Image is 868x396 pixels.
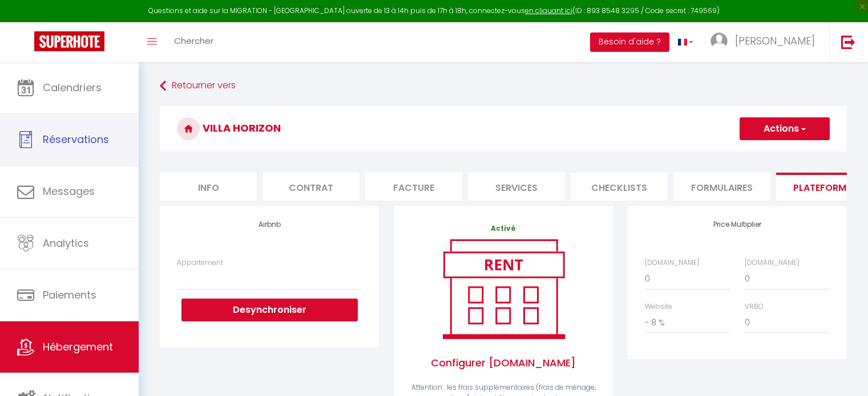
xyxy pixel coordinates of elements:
span: Réservations [43,132,109,146]
li: Formulaires [673,173,770,201]
a: en cliquant ici [525,6,572,15]
span: Configurer [DOMAIN_NAME] [411,344,596,382]
label: [DOMAIN_NAME] [645,258,699,268]
iframe: LiveChat chat widget [820,348,868,396]
span: Calendriers [43,80,102,95]
img: logout [841,35,855,49]
img: ... [710,32,728,50]
span: Hébergement [43,340,113,354]
label: Appartement [177,258,223,268]
h3: Villa Horizon [160,106,847,152]
li: Facture [365,173,462,201]
button: Besoin d'aide ? [590,32,669,52]
a: Retourner vers [160,76,847,96]
h4: Airbnb [177,221,362,228]
p: Activé [411,223,596,234]
button: Desynchroniser [181,299,358,321]
span: Paiements [43,288,96,302]
span: Chercher [174,35,213,47]
a: Chercher [165,22,222,62]
label: Website [645,301,672,312]
li: Services [468,173,565,201]
label: [DOMAIN_NAME] [745,258,799,268]
span: Messages [43,184,95,198]
li: Contrat [263,173,360,201]
span: Analytics [43,236,89,250]
a: ... [PERSON_NAME] [702,22,829,62]
img: rent.png [431,234,576,344]
h4: Price Multiplier [645,221,830,228]
label: VRBO [745,301,764,312]
img: Super Booking [34,31,104,51]
button: Actions [740,117,830,140]
span: [PERSON_NAME] [735,34,815,48]
li: Checklists [571,173,668,201]
li: Info [160,173,257,201]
